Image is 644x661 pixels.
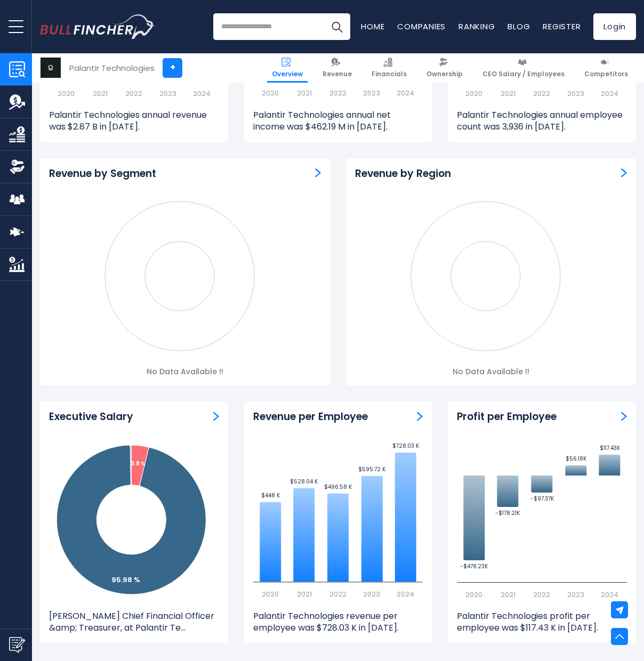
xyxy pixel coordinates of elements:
p: Palantir Technologies annual employee count was 3,936 in [DATE]. [457,109,627,133]
text: $595.72 K [358,465,386,473]
span: Overview [272,70,303,78]
text: 2022 [329,590,347,600]
tspan: 3.8 % [131,460,146,467]
a: Revenue by Region [621,167,627,178]
text: 2024 [601,88,618,99]
text: 2022 [534,590,551,600]
p: Palantir Technologies profit per employee was $117.43 K in [DATE]. [457,610,627,634]
a: Companies [397,21,446,32]
h3: Revenue by Segment [49,167,156,181]
a: Revenue [318,53,357,83]
a: Home [361,21,384,32]
text: $496.58 K [324,483,352,491]
button: Search [324,13,350,40]
p: Palantir Technologies annual revenue was $2.87 B in [DATE]. [49,109,219,133]
p: Palantir Technologies annual net income was $462.19 M in [DATE]. [253,109,423,133]
text: 2021 [296,88,311,99]
text: 2020 [262,88,279,99]
text: -$178.21K [495,509,520,517]
text: 2023 [567,590,584,600]
text: 2021 [501,590,516,600]
h3: Executive Salary [49,410,133,424]
text: -$97.37K [530,495,554,503]
h3: Profit per Employee [457,410,557,424]
text: 2021 [93,88,108,99]
text: 2020 [465,88,482,99]
span: CEO Salary / Employees [482,70,565,78]
a: Login [593,13,636,40]
h3: Revenue per Employee [253,410,368,424]
a: + [163,58,182,78]
text: 2024 [397,590,415,600]
a: Revenue by Segment [315,167,321,178]
span: Financials [372,70,407,78]
p: [PERSON_NAME] Chief Financial Officer &amp; Treasurer, at Palantir Te... [49,610,219,634]
text: 2023 [364,590,381,600]
img: Bullfincher logo [40,14,155,39]
a: Register [543,21,581,32]
a: Profit per Employee [621,410,627,421]
text: 2023 [159,88,176,99]
text: 2024 [193,88,211,99]
a: Blog [508,21,530,32]
a: Ownership [422,53,468,83]
a: ceo-salary [213,410,219,421]
a: CEO Salary / Employees [478,53,569,83]
p: Palantir Technologies revenue per employee was $728.03 K in [DATE]. [253,610,423,634]
text: 2022 [329,88,347,99]
img: PLTR logo [41,58,61,78]
text: $528.04 K [290,478,318,486]
h3: Revenue by Region [355,167,451,181]
text: 2024 [397,88,415,99]
img: Ownership [9,159,25,175]
a: Overview [267,53,308,83]
a: Go to homepage [40,14,155,39]
text: $448 K [261,491,280,499]
span: Ownership [426,70,463,78]
text: 2021 [296,590,311,600]
text: 2024 [601,590,618,600]
text: 2023 [364,88,381,99]
tspan: 95.98 % [111,575,140,585]
text: 2020 [58,88,75,99]
text: $117.43K [600,444,621,452]
text: 2022 [534,88,551,99]
text: 2020 [465,590,482,600]
text: 2021 [501,88,516,99]
span: Competitors [584,70,628,78]
span: Revenue [323,70,352,78]
text: $728.03 K [392,442,420,450]
div: No Data Available !! [355,367,627,376]
a: Financials [367,53,412,83]
text: -$478.23K [460,562,488,570]
a: Revenue per Employee [417,410,423,421]
div: No Data Available !! [49,367,321,376]
div: Palantir Technologies [69,62,155,74]
text: 2022 [125,88,142,99]
text: $56.18K [566,455,587,463]
text: 2020 [262,590,279,600]
a: Ranking [458,21,495,32]
a: Competitors [579,53,633,83]
text: 2023 [567,88,584,99]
